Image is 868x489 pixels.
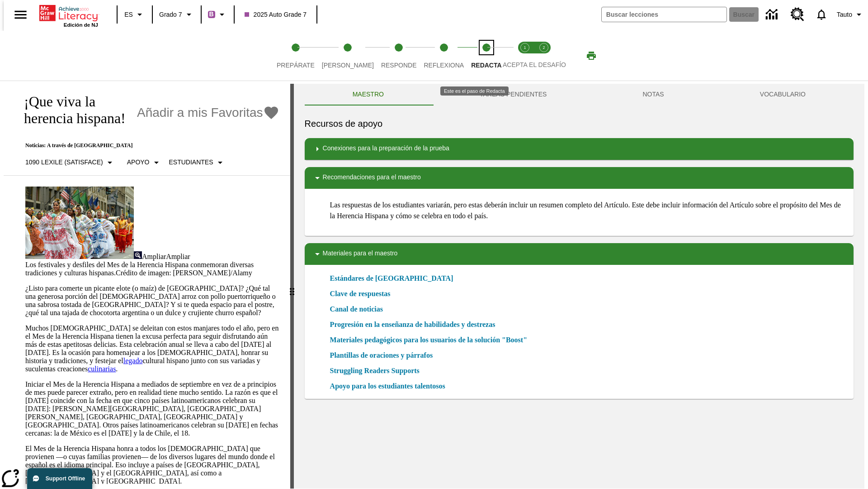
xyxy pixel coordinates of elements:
button: Abrir el menú lateral [7,1,34,28]
span: Redacta [471,62,501,69]
p: El Mes de la Herencia Hispana honra a todos los [DEMOGRAPHIC_DATA] que provienen —o cuyas familia... [25,445,279,485]
span: 2025 Auto Grade 7 [245,10,307,19]
p: Conexiones para la preparación de la prueba [323,144,449,154]
text: 1 [524,45,526,50]
img: Ampliar [134,251,142,259]
button: Grado: Grado 7, Elige un grado [156,6,198,23]
button: Maestro [305,84,432,105]
div: activity [294,84,864,489]
a: Centro de información [760,2,785,27]
img: dos filas de mujeres hispanas en un desfile que celebra la cultura hispana. Las mujeres lucen col... [25,187,134,259]
button: Imprimir [577,48,606,64]
div: Pulsa la tecla de intro o la barra espaciadora y luego presiona las flechas de derecha e izquierd... [290,84,294,489]
div: reading [4,84,290,484]
span: Los festivales y desfiles del Mes de la Herencia Hispana conmemoran diversas tradiciones y cultur... [25,261,254,277]
a: Canal de noticias, Se abrirá en una nueva ventana o pestaña [330,304,383,315]
a: legado [123,357,143,364]
span: Reflexiona [424,62,464,69]
a: Estándares de [GEOGRAPHIC_DATA] [330,273,459,284]
input: Buscar campo [602,7,726,22]
button: Acepta el desafío lee step 1 of 2 [512,31,538,81]
a: Apoyo para los estudiantes talentosos [330,381,451,392]
button: Support Offline [27,468,92,489]
h1: ¡Que viva la herencia hispana! [14,93,132,127]
button: NOTAS [594,84,712,105]
span: [PERSON_NAME] [322,62,374,69]
button: Lenguaje: ES, Selecciona un idioma [120,6,149,23]
span: Crédito de imagen: [PERSON_NAME]/Alamy [116,269,252,277]
button: TAREAS PENDIENTES [432,84,594,105]
a: Centro de recursos, Se abrirá en una pestaña nueva. [785,2,810,27]
span: Ampliar [166,253,190,260]
button: Boost El color de la clase es morado/púrpura. Cambiar el color de la clase. [204,6,231,23]
button: Seleccione Lexile, 1090 Lexile (Satisface) [22,154,119,171]
a: Clave de respuestas, Se abrirá en una nueva ventana o pestaña [330,288,391,299]
p: Recomendaciones para el maestro [323,173,421,183]
span: Grado 7 [159,10,182,19]
button: Reflexiona step 4 of 5 [416,31,471,81]
div: Conexiones para la preparación de la prueba [305,138,854,160]
a: Struggling Readers Supports [330,365,425,376]
span: ES [124,10,133,19]
button: Prepárate step 1 of 5 [269,31,322,81]
div: Portada [39,3,98,28]
span: Responde [381,62,417,69]
p: Muchos [DEMOGRAPHIC_DATA] se deleitan con estos manjares todo el año, pero en el Mes de la Herenc... [25,324,279,373]
span: Añadir a mis Favoritas [137,105,263,120]
p: Materiales para el maestro [323,249,398,259]
button: Seleccionar estudiante [165,154,229,171]
p: Noticias: A través de [GEOGRAPHIC_DATA] [14,142,279,149]
span: B [209,9,214,20]
a: Progresión en la enseñanza de habilidades y destrezas, Se abrirá en una nueva ventana o pestaña [330,319,495,330]
button: Lee step 2 of 5 [315,31,381,81]
div: Recomendaciones para el maestro [305,167,854,189]
text: 2 [542,45,545,50]
div: Este es el paso de Redacta [440,86,509,96]
span: Support Offline [46,475,85,482]
p: Las respuestas de los estudiantes variarán, pero estas deberán incluir un resumen completo del Ar... [330,200,846,221]
a: Notificaciones [810,3,833,26]
p: Apoyo [127,158,150,167]
span: ACEPTA EL DESAFÍO [503,61,566,68]
p: ¿Listo para comerte un picante elote (o maíz) de [GEOGRAPHIC_DATA]? ¿Qué tal una generosa porción... [25,284,279,317]
a: Plantillas de oraciones y párrafos, Se abrirá en una nueva ventana o pestaña [330,350,433,361]
button: VOCABULARIO [712,84,854,105]
span: Prepárate [277,62,315,69]
span: Ampliar [142,253,166,260]
p: 1090 Lexile (Satisface) [25,158,103,167]
p: Estudiantes [169,158,213,167]
button: Acepta el desafío contesta step 2 of 2 [531,31,557,81]
p: Iniciar el Mes de la Herencia Hispana a mediados de septiembre en vez de a principios de mes pued... [25,380,279,437]
span: Edición de NJ [64,22,98,28]
div: Materiales para el maestro [305,243,854,265]
a: culinarias [88,365,116,373]
button: Añadir a mis Favoritas - ¡Que viva la herencia hispana! [137,105,279,121]
button: Responde step 3 of 5 [374,31,424,81]
button: Perfil/Configuración [833,6,868,23]
span: Tauto [837,10,852,19]
h6: Recursos de apoyo [305,116,854,131]
div: Instructional Panel Tabs [305,84,854,105]
a: Materiales pedagógicos para los usuarios de la solución "Boost", Se abrirá en una nueva ventana o... [330,335,527,345]
button: Redacta step 5 of 5 [464,31,509,81]
button: Tipo de apoyo, Apoyo [123,154,165,171]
